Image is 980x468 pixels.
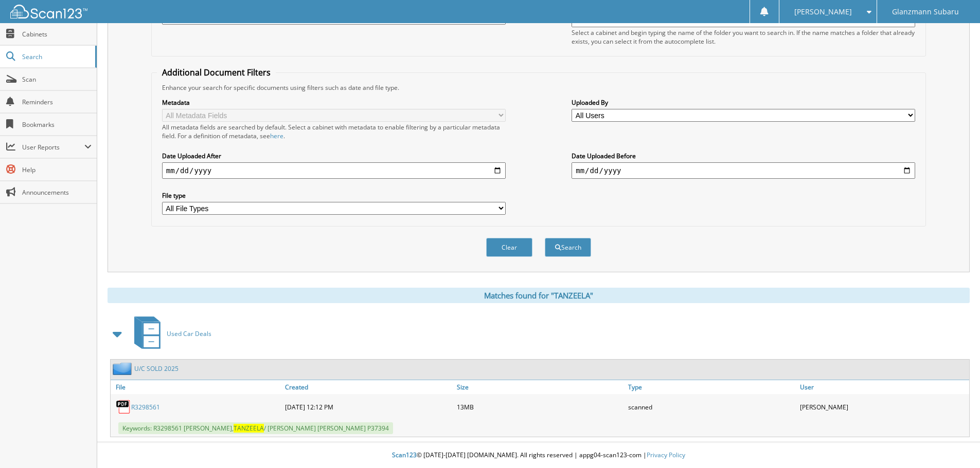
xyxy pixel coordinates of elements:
a: here [270,132,283,140]
span: Search [22,52,90,61]
span: Scan123 [392,451,417,459]
label: Date Uploaded Before [572,152,915,160]
div: [PERSON_NAME] [797,397,969,417]
span: Announcements [22,188,92,197]
span: Scan [22,75,92,84]
span: Help [22,165,92,174]
button: Search [545,238,591,257]
label: Metadata [162,98,506,107]
a: U/C SOLD 2025 [134,364,179,373]
span: Used Car Deals [167,329,211,338]
div: All metadata fields are searched by default. Select a cabinet with metadata to enable filtering b... [162,123,506,140]
span: Keywords: R3298561 [PERSON_NAME], / [PERSON_NAME] [PERSON_NAME] P37394 [118,422,393,434]
a: Used Car Deals [128,313,211,354]
input: start [162,162,506,179]
span: TANZEELA [234,424,264,433]
a: File [111,380,282,394]
input: end [572,162,915,179]
label: Uploaded By [572,98,915,107]
div: Enhance your search for specific documents using filters such as date and file type. [157,83,920,92]
div: [DATE] 12:12 PM [282,397,454,417]
div: Matches found for "TANZEELA" [108,288,970,303]
img: folder2.png [113,362,134,375]
a: Privacy Policy [647,451,685,459]
a: R3298561 [131,403,160,411]
img: scan123-logo-white.svg [10,5,87,18]
div: © [DATE]-[DATE] [DOMAIN_NAME]. All rights reserved | appg04-scan123-com | [97,443,980,468]
span: [PERSON_NAME] [794,9,852,15]
a: Type [626,380,797,394]
span: Bookmarks [22,120,92,129]
label: Date Uploaded After [162,152,506,160]
div: Select a cabinet and begin typing the name of the folder you want to search in. If the name match... [572,28,915,46]
div: scanned [626,397,797,417]
button: Clear [486,238,532,257]
span: User Reports [22,143,84,152]
iframe: Chat Widget [929,419,980,468]
a: Size [454,380,626,394]
span: Cabinets [22,30,92,39]
span: Glanzmann Subaru [892,9,959,15]
a: User [797,380,969,394]
label: File type [162,191,506,200]
span: Reminders [22,98,92,106]
a: Created [282,380,454,394]
div: 13MB [454,397,626,417]
legend: Additional Document Filters [157,67,276,78]
img: PDF.png [116,399,131,415]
